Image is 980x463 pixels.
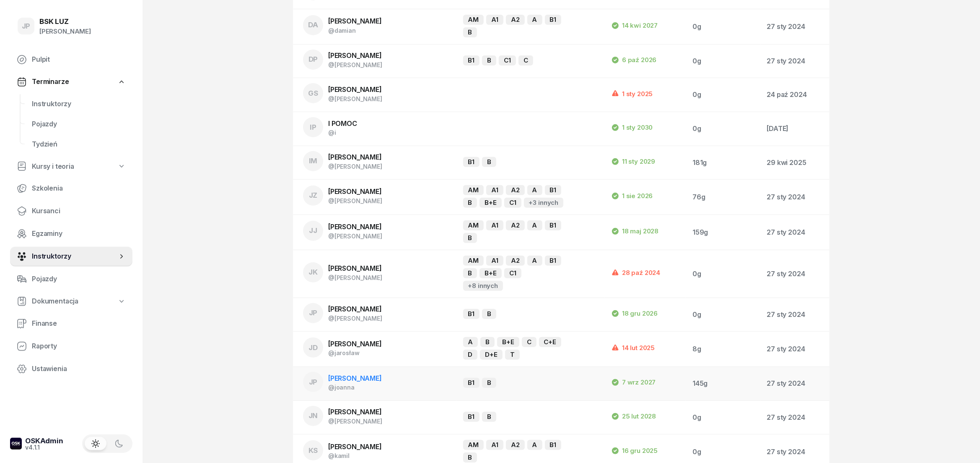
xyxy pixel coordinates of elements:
[328,442,382,451] span: [PERSON_NAME]
[32,139,126,150] span: Tydzień
[463,256,484,266] div: AM
[463,268,477,278] div: B
[767,89,823,100] div: 24 paź 2024
[328,129,357,136] div: @i
[611,191,653,201] div: 1 sie 2026
[32,341,126,352] span: Raporty
[463,185,484,195] div: AM
[328,384,382,391] div: @joanna
[328,315,382,322] div: @[PERSON_NAME]
[328,153,382,161] span: [PERSON_NAME]
[22,23,31,30] span: JP
[10,336,132,356] a: Raporty
[309,344,318,351] span: JD
[308,90,318,97] span: GS
[32,251,117,262] span: Instruktorzy
[611,268,660,278] div: 28 paź 2024
[767,192,823,203] div: 27 sty 2024
[328,27,382,34] div: @damian
[767,123,823,134] div: [DATE]
[692,447,753,458] div: 0g
[504,268,521,278] div: C1
[767,21,823,32] div: 27 sty 2024
[328,61,382,68] div: @[PERSON_NAME]
[463,337,478,347] div: A
[25,445,63,450] div: v4.1.1
[692,412,753,423] div: 0g
[309,412,318,419] span: JN
[10,269,132,289] a: Pojazdy
[463,157,480,167] div: B1
[486,256,503,266] div: A1
[545,185,562,195] div: B1
[692,192,753,203] div: 76g
[463,15,484,25] div: AM
[482,412,496,422] div: B
[504,198,521,208] div: C1
[480,337,495,347] div: B
[767,157,823,168] div: 29 kwi 2025
[463,198,477,208] div: B
[308,21,318,29] span: DA
[767,378,823,389] div: 27 sty 2024
[505,350,520,360] div: T
[328,274,382,281] div: @[PERSON_NAME]
[328,119,357,128] span: I POMOC
[328,163,382,170] div: @[PERSON_NAME]
[309,309,318,317] span: JP
[328,264,382,272] span: [PERSON_NAME]
[506,220,525,230] div: A2
[328,95,382,102] div: @[PERSON_NAME]
[309,447,318,454] span: KS
[25,437,63,445] div: OSKAdmin
[506,15,525,25] div: A2
[611,123,653,133] div: 1 sty 2030
[482,157,496,167] div: B
[10,359,132,379] a: Ustawienia
[10,72,132,92] a: Terminarze
[32,99,126,110] span: Instruktorzy
[309,157,318,165] span: IM
[328,222,382,231] span: [PERSON_NAME]
[480,350,503,360] div: D+E
[522,337,537,347] div: C
[32,318,126,329] span: Finanse
[10,157,132,176] a: Kursy i teoria
[611,343,655,353] div: 14 lut 2025
[32,54,126,65] span: Pulpit
[32,274,126,285] span: Pojazdy
[310,124,316,131] span: IP
[692,89,753,100] div: 0g
[545,15,562,25] div: B1
[692,269,753,280] div: 0g
[545,440,562,450] div: B1
[32,183,126,194] span: Szkolenia
[328,408,382,416] span: [PERSON_NAME]
[692,227,753,238] div: 159g
[519,55,533,65] div: C
[767,412,823,423] div: 27 sty 2024
[692,309,753,320] div: 0g
[25,134,132,154] a: Tydzień
[463,220,484,230] div: AM
[328,305,382,313] span: [PERSON_NAME]
[32,228,126,239] span: Egzaminy
[328,51,382,60] span: [PERSON_NAME]
[309,56,318,63] span: DP
[39,26,91,37] div: [PERSON_NAME]
[611,89,653,99] div: 1 sty 2025
[506,185,525,195] div: A2
[692,56,753,67] div: 0g
[32,296,78,307] span: Dokumentacja
[328,233,382,240] div: @[PERSON_NAME]
[611,55,656,65] div: 6 paź 2026
[611,226,659,236] div: 18 maj 2028
[328,374,382,382] span: [PERSON_NAME]
[32,76,69,87] span: Terminarze
[10,246,132,267] a: Instruktorzy
[499,55,516,65] div: C1
[32,206,126,217] span: Kursanci
[309,269,318,276] span: JK
[328,418,382,425] div: @[PERSON_NAME]
[10,201,132,221] a: Kursanci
